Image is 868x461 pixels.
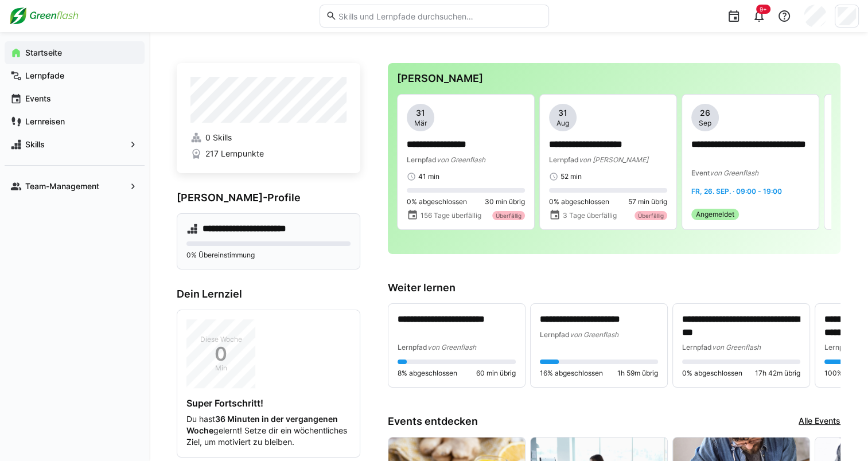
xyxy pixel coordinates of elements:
[691,187,782,196] span: Fr, 26. Sep. · 09:00 - 19:00
[563,211,617,220] span: 3 Tage überfällig
[177,288,360,300] h3: Dein Lernziel
[177,192,360,204] h3: [PERSON_NAME]-Profile
[416,107,425,119] span: 31
[682,343,712,351] span: Lernpfad
[485,197,525,206] span: 30 min übrig
[190,132,347,143] a: 0 Skills
[556,119,569,128] span: Aug
[635,211,667,220] div: Überfällig
[186,414,338,435] strong: 36 Minuten in der vergangenen Woche
[388,282,840,294] h3: Weiter lernen
[549,197,609,206] span: 0% abgeschlossen
[407,155,437,164] span: Lernpfad
[710,169,758,177] span: von Greenflash
[186,397,351,409] h4: Super Fortschritt!
[398,343,427,351] span: Lernpfad
[755,369,800,378] span: 17h 42m übrig
[682,369,742,378] span: 0% abgeschlossen
[418,172,439,181] span: 41 min
[824,343,854,351] span: Lernpfad
[421,211,481,220] span: 156 Tage überfällig
[492,211,525,220] div: Überfällig
[799,415,840,428] a: Alle Events
[414,119,427,128] span: Mär
[691,169,710,177] span: Event
[579,155,648,164] span: von [PERSON_NAME]
[696,210,734,219] span: Angemeldet
[337,11,542,21] input: Skills und Lernpfade durchsuchen…
[712,343,761,351] span: von Greenflash
[476,369,516,378] span: 60 min übrig
[617,369,658,378] span: 1h 59m übrig
[700,107,710,119] span: 26
[699,119,711,128] span: Sep
[427,343,476,351] span: von Greenflash
[570,330,618,339] span: von Greenflash
[407,197,467,206] span: 0% abgeschlossen
[205,148,264,159] span: 217 Lernpunkte
[558,107,567,119] span: 31
[397,72,831,85] h3: [PERSON_NAME]
[186,251,351,260] p: 0% Übereinstimmung
[549,155,579,164] span: Lernpfad
[628,197,667,206] span: 57 min übrig
[540,369,603,378] span: 16% abgeschlossen
[205,132,232,143] span: 0 Skills
[388,415,478,428] h3: Events entdecken
[398,369,457,378] span: 8% abgeschlossen
[186,413,351,448] p: Du hast gelernt! Setze dir ein wöchentliches Ziel, um motiviert zu bleiben.
[540,330,570,339] span: Lernpfad
[437,155,485,164] span: von Greenflash
[560,172,582,181] span: 52 min
[760,6,767,13] span: 9+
